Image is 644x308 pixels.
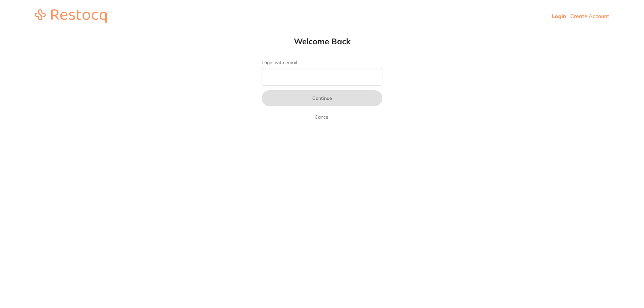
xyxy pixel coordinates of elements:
[262,60,382,65] label: Login with email
[262,90,382,106] button: Continue
[552,13,566,19] a: Login
[35,9,107,23] img: restocq_logo.svg
[248,36,396,46] h1: Welcome Back
[570,13,609,19] a: Create Account
[313,113,331,121] a: Cancel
